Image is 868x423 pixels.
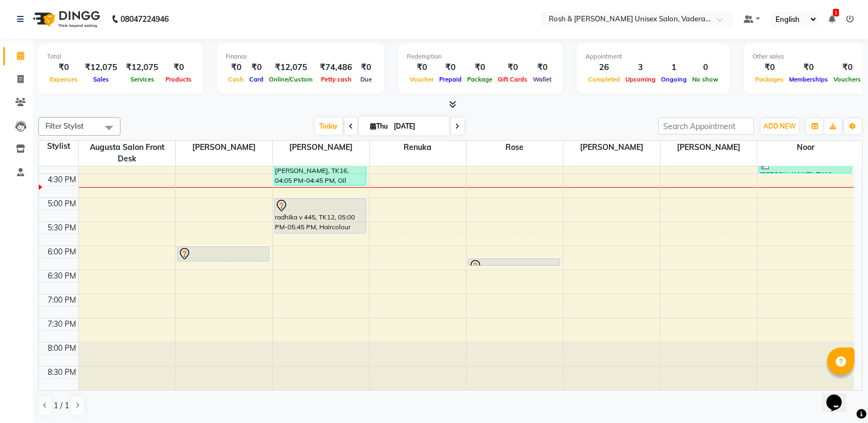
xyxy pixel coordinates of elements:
span: No show [689,76,721,83]
div: Total [47,52,194,61]
div: ₹12,075 [266,61,315,74]
a: 1 [829,14,835,24]
div: 0 [689,61,721,74]
div: Redemption [407,52,554,61]
span: 1 [833,9,839,16]
span: Thu [367,122,390,130]
div: ₹0 [226,61,246,74]
div: 7:00 PM [45,294,78,306]
div: 3 [623,61,658,74]
div: ₹0 [530,61,554,74]
span: Voucher [407,76,436,83]
span: Wallet [530,76,554,83]
span: Augusta Salon Front Desk [79,141,175,166]
span: [PERSON_NAME] [273,141,369,154]
div: ₹12,075 [81,61,122,74]
div: ₹74,486 [315,61,357,74]
div: Stylist [39,141,78,152]
span: Services [128,76,157,83]
input: 2025-09-04 [390,118,445,135]
span: Vouchers [831,76,864,83]
div: 8:30 PM [45,367,78,378]
span: ADD NEW [763,122,796,130]
div: [PERSON_NAME], TK16, 04:05 PM-04:45 PM, Oil Massage-Head Massage Coconut Oil(Women),Hairwash Regu... [274,154,366,185]
div: Aishwarya v367, TK03, 06:00 PM-06:20 PM, Oil Massage-Head Massage Coconut Oil(Women) [177,247,269,261]
span: Ongoing [658,76,689,83]
span: Today [315,118,342,135]
span: [PERSON_NAME] [564,141,660,154]
b: 08047224946 [120,4,169,34]
span: Renuka [370,141,466,154]
div: 4:30 PM [45,174,78,186]
span: Memberships [786,76,831,83]
div: ₹0 [357,61,376,74]
button: ADD NEW [761,119,798,134]
span: Prepaid [436,76,464,83]
div: ₹0 [495,61,530,74]
img: logo [28,4,103,34]
div: 7:30 PM [45,318,78,330]
div: 1 [658,61,689,74]
span: Package [464,76,495,83]
div: ₹0 [831,61,864,74]
div: 5:30 PM [45,222,78,234]
span: 1 / 1 [54,400,69,412]
div: Aishwarya v367, TK03, 06:15 PM-06:25 PM, Threading-Eyebrows(Women) [468,259,560,265]
span: Online/Custom [266,76,315,83]
div: ₹0 [786,61,831,74]
span: Noor [757,141,854,154]
div: Appointment [585,52,721,61]
div: ₹0 [752,61,786,74]
span: Card [246,76,266,83]
div: ₹0 [436,61,464,74]
iframe: chat widget [822,379,857,412]
span: Packages [752,76,786,83]
div: 8:00 PM [45,343,78,354]
div: ₹0 [246,61,266,74]
div: 6:30 PM [45,270,78,282]
div: ₹0 [47,61,81,74]
input: Search Appointment [658,118,754,135]
span: [PERSON_NAME] [176,141,272,154]
span: Completed [585,76,623,83]
div: 6:00 PM [45,246,78,258]
div: radhika v 445, TK12, 05:00 PM-05:45 PM, Haircolour [MEDICAL_DATA] Free-Root Touchup Upto 1 Inch(W... [274,199,366,233]
div: 26 [585,61,623,74]
div: ₹0 [163,61,194,74]
div: Finance [226,52,376,61]
span: Products [163,76,194,83]
span: Filter Stylist [45,121,84,130]
span: Cash [226,76,246,83]
span: Expenses [47,76,81,83]
span: Rose [467,141,563,154]
div: ₹0 [464,61,495,74]
div: ₹0 [407,61,436,74]
div: 5:00 PM [45,198,78,210]
span: Gift Cards [495,76,530,83]
span: Petty cash [318,76,354,83]
span: Upcoming [623,76,658,83]
span: Sales [90,76,112,83]
div: ₹12,075 [122,61,163,74]
span: Due [358,76,375,83]
span: [PERSON_NAME] [660,141,757,154]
